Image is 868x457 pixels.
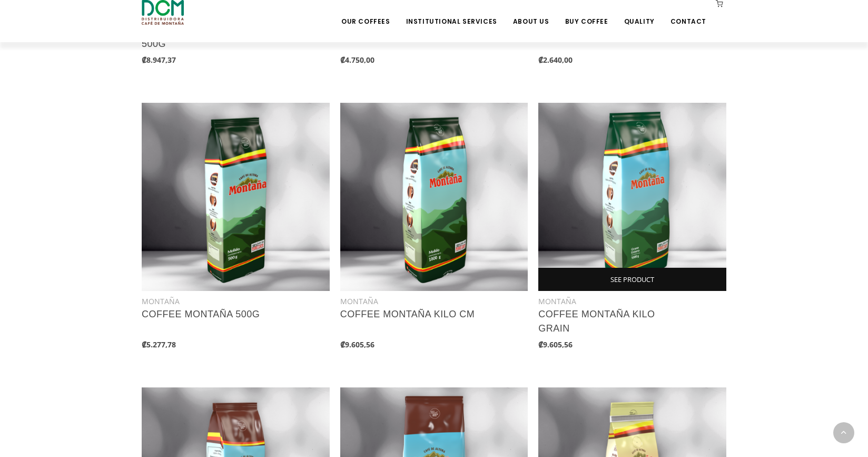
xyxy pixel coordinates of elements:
img: Shop product image! [340,103,528,291]
a: COFFEE BEANS SEGAFREDO 500G [142,24,283,49]
div: MONTAÑA [142,295,330,307]
b: ₡2.640,00 [538,55,573,65]
b: ₡9.605,56 [538,339,573,349]
a: COFFEE MONTAÑA KILO CM [340,309,475,319]
a: SEE PRODUCT [538,268,726,291]
a: Institutional Services [400,1,504,26]
img: Shop product image! [142,103,330,291]
div: MONTAÑA [340,295,528,307]
a: Our Coffees [335,1,397,26]
a: COFFEE MONTAÑA KILO GRAIN [538,309,655,334]
b: ₡8.947,37 [142,55,176,65]
b: ₡4.750,00 [340,55,374,65]
div: MONTAÑA [538,295,726,307]
a: Buy Coffee [559,1,615,26]
b: ₡5.277,78 [142,339,176,349]
a: About Us [507,1,556,26]
a: Contact [664,1,713,26]
b: ₡9.605,56 [340,339,374,349]
a: COFFEE MONTAÑA 500G [142,309,260,319]
img: Shop product image! [538,103,726,291]
a: Quality [618,1,661,26]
